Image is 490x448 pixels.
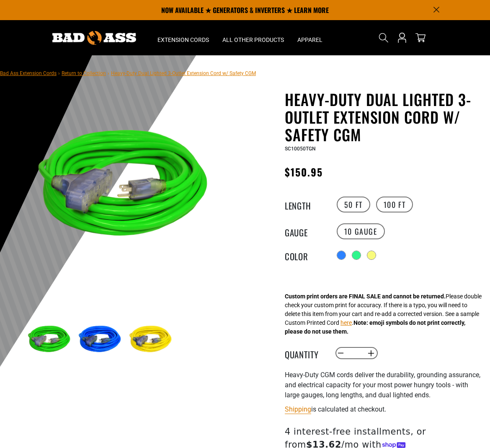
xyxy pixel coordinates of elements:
[222,36,284,44] span: All Other Products
[216,20,291,55] summary: All Other Products
[157,36,209,44] span: Extension Cords
[285,199,327,210] legend: Length
[337,197,370,212] label: 50 FT
[285,405,311,413] a: Shipping
[285,319,465,335] strong: Note: emoji symbols do not print correctly, please do not use them.
[285,404,484,415] div: is calculated at checkout.
[25,316,73,365] img: neon green
[58,70,60,76] span: ›
[377,31,390,44] summary: Search
[111,70,256,76] span: Heavy-Duty Dual Lighted 3-Outlet Extension Cord w/ Safety CGM
[285,146,316,152] span: SC10050TGN
[285,91,484,143] h1: Heavy-Duty Dual Lighted 3-Outlet Extension Cord w/ Safety CGM
[340,319,352,327] button: here
[75,316,124,365] img: blue
[337,223,385,239] label: 10 Gauge
[62,70,106,76] a: Return to Collection
[285,164,323,179] span: $150.95
[285,348,327,359] label: Quantity
[285,226,327,237] legend: Gauge
[285,292,482,336] div: Please double check your custom print for accuracy. If there is a typo, you will need to delete t...
[291,20,329,55] summary: Apparel
[151,20,216,55] summary: Extension Cords
[108,70,109,76] span: ›
[285,371,480,399] span: Heavy-Duty CGM cords deliver the durability, grounding assurance, and electrical capacity for you...
[285,293,446,300] strong: Custom print orders are FINAL SALE and cannot be returned.
[25,92,220,288] img: neon green
[297,36,322,44] span: Apparel
[376,197,413,212] label: 100 FT
[285,250,327,261] legend: Color
[52,31,136,45] img: Bad Ass Extension Cords
[126,316,175,365] img: yellow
